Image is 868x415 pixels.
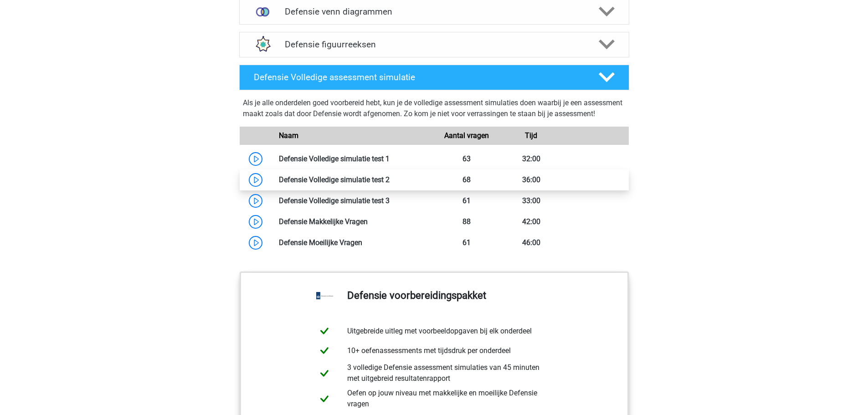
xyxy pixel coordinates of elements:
div: Als je alle onderdelen goed voorbereid hebt, kun je de volledige assessment simulaties doen waarb... [243,97,626,123]
h4: Defensie Volledige assessment simulatie [254,72,584,82]
div: Defensie Volledige simulatie test 3 [272,195,434,206]
div: Defensie Volledige simulatie test 1 [272,154,434,164]
div: Defensie Moeilijke Vragen [272,237,434,248]
h4: Defensie figuurreeksen [285,39,583,50]
a: figuurreeksen Defensie figuurreeksen [236,32,633,57]
div: Tijd [499,130,564,141]
div: Naam [272,130,434,141]
div: Defensie Makkelijke Vragen [272,216,434,227]
div: Aantal vragen [434,130,498,141]
img: figuurreeksen [251,32,274,56]
div: Defensie Volledige simulatie test 2 [272,174,434,185]
a: Defensie Volledige assessment simulatie [236,65,633,90]
h4: Defensie venn diagrammen [285,6,583,17]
